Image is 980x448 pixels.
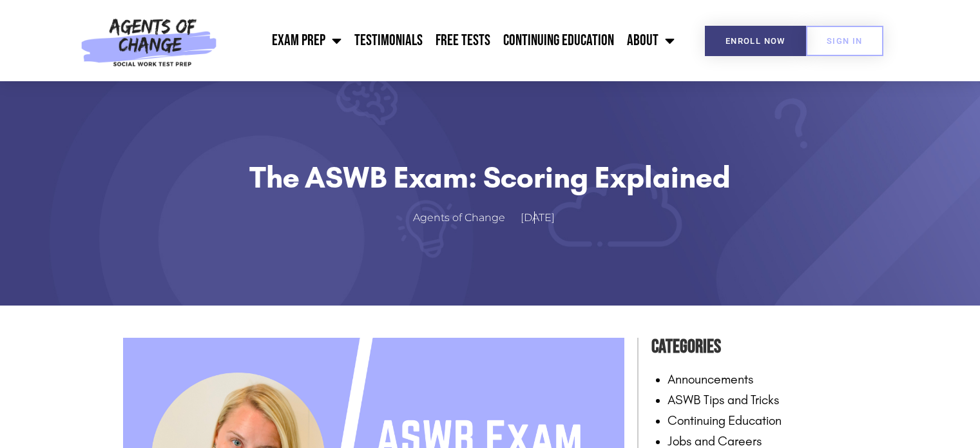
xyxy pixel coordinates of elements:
a: Free Tests [429,24,497,57]
a: Continuing Education [668,413,782,428]
h4: Categories [651,331,858,362]
span: Agents of Change [413,209,505,228]
a: Continuing Education [497,24,620,57]
a: ASWB Tips and Tricks [668,392,780,407]
a: About [620,24,681,57]
a: SIGN IN [806,26,883,56]
a: [DATE] [521,209,568,228]
nav: Menu [224,24,681,57]
time: [DATE] [521,211,555,224]
a: Enroll Now [705,26,806,56]
a: Announcements [668,371,754,387]
a: Exam Prep [265,24,348,57]
a: Testimonials [348,24,429,57]
span: Enroll Now [725,37,785,45]
a: Agents of Change [413,209,518,228]
h1: The ASWB Exam: Scoring Explained [155,159,825,195]
span: SIGN IN [827,37,863,45]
